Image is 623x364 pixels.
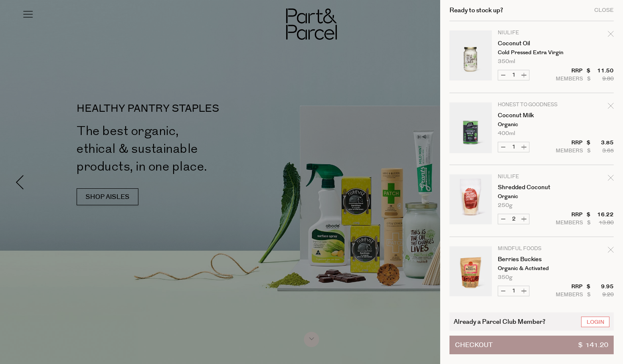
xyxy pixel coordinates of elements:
input: QTY Berries Buckies [508,286,519,296]
a: Shredded Coconut [498,185,563,190]
p: Honest to Goodness [498,102,563,108]
a: Coconut Milk [498,113,563,119]
p: Niulife [498,30,563,36]
div: Close [594,8,614,13]
p: Mindful Foods [498,246,563,251]
p: Organic [498,122,563,127]
a: Login [581,317,609,327]
span: Checkout [455,336,493,354]
span: Already a Parcel Club Member? [454,317,546,326]
span: 250g [498,203,513,208]
button: Checkout$ 141.20 [449,336,614,354]
span: 350g [498,275,513,280]
span: 400ml [498,131,515,136]
div: Remove Coconut Milk [608,101,614,113]
input: QTY Shredded Coconut [508,214,519,224]
div: Remove Berries Buckies [608,245,614,256]
p: Organic [498,194,563,199]
input: QTY Coconut Milk [508,142,519,152]
a: Coconut Oil [498,41,563,47]
p: Organic & Activated [498,266,563,271]
span: 350ml [498,59,515,64]
div: Remove Shredded Coconut [608,173,614,185]
p: Cold Pressed Extra Virgin [498,50,563,55]
div: Remove Coconut Oil [608,29,614,41]
p: Niulife [498,174,563,179]
h2: Ready to stock up? [449,7,503,14]
span: $ 141.20 [578,336,608,354]
a: Berries Buckies [498,256,563,262]
input: QTY Coconut Oil [508,70,519,80]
